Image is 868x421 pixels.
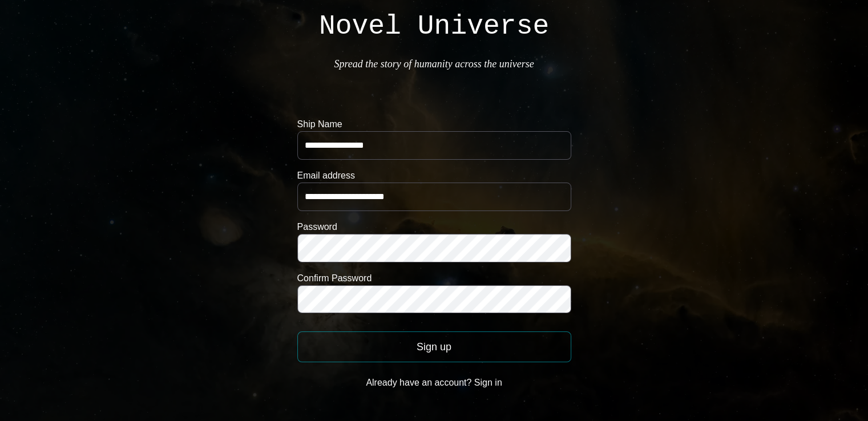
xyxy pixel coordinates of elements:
[297,220,571,234] label: Password
[297,118,571,131] label: Ship Name
[297,272,571,285] label: Confirm Password
[297,331,571,362] button: Sign up
[297,169,571,183] label: Email address
[297,371,571,394] button: Already have an account? Sign in
[319,13,549,40] h1: Novel Universe
[334,56,534,72] p: Spread the story of humanity across the universe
